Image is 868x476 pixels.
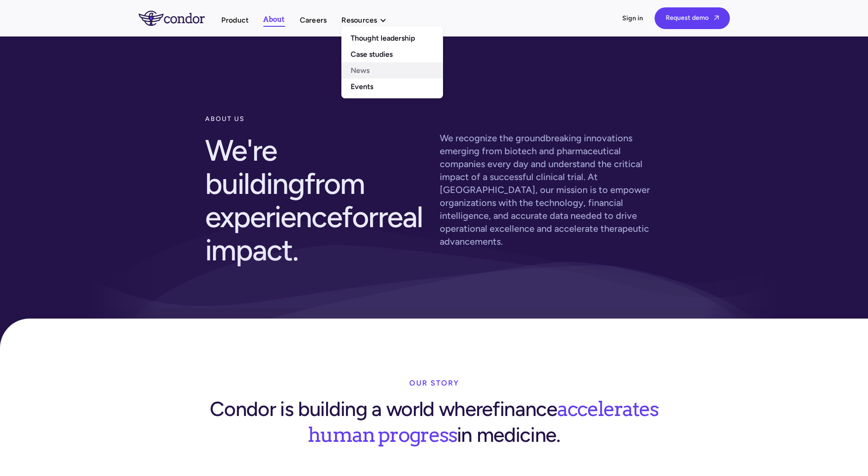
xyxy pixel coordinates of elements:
[341,46,443,62] a: Case studies
[139,11,221,25] a: home
[341,14,377,26] div: Resources
[263,13,285,27] a: About
[492,397,557,421] span: finance
[655,7,730,29] a: Request demo
[622,14,643,23] a: Sign in
[714,15,719,21] span: 
[205,166,365,235] span: from experience
[221,14,249,26] a: Product
[341,62,443,78] a: News
[341,30,443,46] a: Thought leadership
[300,14,327,26] a: Careers
[205,110,429,128] div: about us
[205,392,663,448] div: Condor is building a world where in medicine.
[341,78,443,95] a: Events
[409,374,459,392] div: our story
[205,128,429,272] h2: We're building for
[341,14,395,26] div: Resources
[341,26,443,98] nav: Resources
[205,199,423,268] span: real impact.
[440,132,663,248] p: We recognize the groundbreaking innovations emerging from biotech and pharmaceutical companies ev...
[308,393,658,447] span: accelerates human progress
